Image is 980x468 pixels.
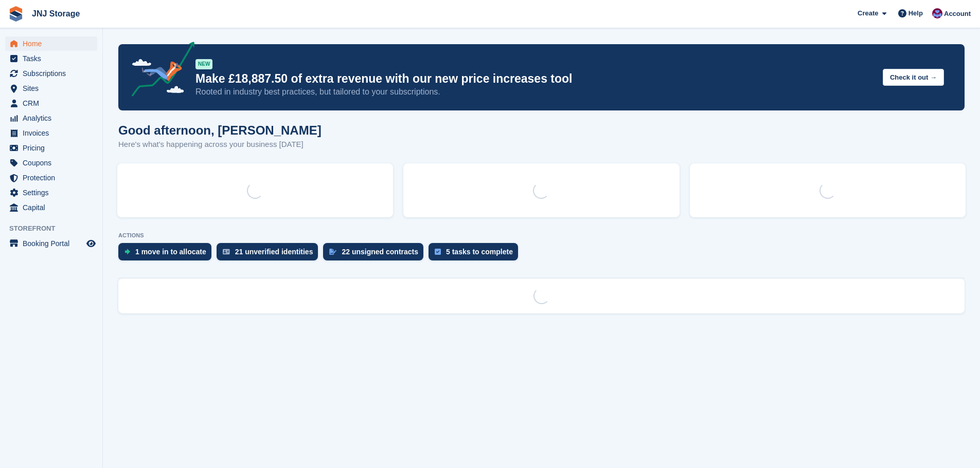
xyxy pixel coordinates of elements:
a: menu [5,185,97,200]
span: Pricing [23,141,84,155]
a: menu [5,111,97,125]
div: 21 unverified identities [235,248,313,256]
a: menu [5,51,97,66]
a: 22 unsigned contracts [323,243,429,266]
span: CRM [23,96,84,110]
a: menu [5,126,97,140]
img: verify_identity-adf6edd0f0f0b5bbfe63781bf79b02c33cf7c696d77639b501bdc392416b5a36.svg [223,249,230,255]
a: menu [5,200,97,215]
div: NEW [195,59,212,69]
a: 1 move in to allocate [118,243,217,266]
a: menu [5,81,97,96]
div: 1 move in to allocate [135,248,206,256]
span: Create [858,8,878,18]
span: Capital [23,200,84,215]
span: Protection [23,171,84,185]
p: Make £18,887.50 of extra revenue with our new price increases tool [195,71,875,86]
a: JNJ Storage [28,5,84,22]
img: move_ins_to_allocate_icon-fdf77a2bb77ea45bf5b3d319d69a93e2d87916cf1d5bf7949dd705db3b84f3ca.svg [124,249,130,255]
span: Sites [23,81,84,96]
a: 21 unverified identities [217,243,324,266]
a: menu [5,66,97,81]
span: Analytics [23,111,84,125]
span: Home [23,36,84,51]
span: Tasks [23,51,84,66]
span: Coupons [23,156,84,170]
a: menu [5,141,97,155]
img: contract_signature_icon-13c848040528278c33f63329250d36e43548de30e8caae1d1a13099fd9432cc5.svg [329,249,336,255]
img: task-75834270c22a3079a89374b754ae025e5fb1db73e45f91037f5363f120a921f8.svg [435,249,441,255]
img: stora-icon-8386f47178a22dfd0bd8f6a31ec36ba5ce8667c1dd55bd0f319d3a0aa187defe.svg [8,6,24,22]
span: Booking Portal [23,236,84,251]
a: Preview store [85,237,97,250]
span: Invoices [23,126,84,140]
span: Subscriptions [23,66,84,81]
img: Jonathan Scrase [932,8,942,18]
div: 5 tasks to complete [446,248,513,256]
a: menu [5,171,97,185]
span: Storefront [9,223,102,234]
a: 5 tasks to complete [429,243,523,266]
h1: Good afternoon, [PERSON_NAME] [118,123,322,137]
a: menu [5,236,97,251]
span: Settings [23,185,84,200]
div: 22 unsigned contracts [342,248,418,256]
img: price-adjustments-announcement-icon-8257ccfd72463d97f412b2fc003d46551f7dbcb40ab6d574587a9cd5c0d94... [123,42,195,100]
p: Rooted in industry best practices, but tailored to your subscriptions. [195,86,875,98]
button: Check it out → [883,69,944,86]
p: ACTIONS [118,232,965,239]
span: Account [944,9,971,19]
p: Here's what's happening across your business [DATE] [118,139,322,151]
span: Help [908,8,923,18]
a: menu [5,96,97,110]
a: menu [5,36,97,51]
a: menu [5,156,97,170]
